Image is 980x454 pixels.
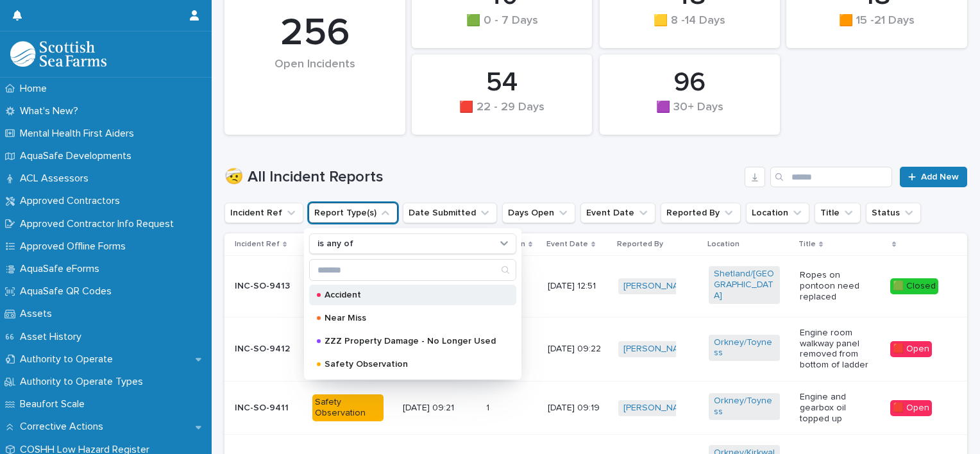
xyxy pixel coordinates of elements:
[224,381,967,434] tr: INC-SO-9411Safety Observation[DATE] 09:2111 [DATE] 09:19[PERSON_NAME] Orkney/Toyness Engine and g...
[621,14,759,41] div: 🟨 8 -14 Days
[434,14,571,41] div: 🟩 0 - 7 Days
[403,403,474,414] p: [DATE] 09:21
[546,237,588,251] p: Event Date
[10,41,106,67] img: bPIBxiqnSb2ggTQWdOVV
[15,376,153,388] p: Authority to Operate Types
[770,167,892,187] input: Search
[815,203,861,223] button: Title
[325,314,496,323] p: Near Miss
[224,203,303,223] button: Incident Ref
[808,14,945,41] div: 🟧 15 -21 Days
[308,203,398,223] button: Report Type(s)
[866,203,921,223] button: Status
[798,237,816,251] p: Title
[15,398,95,410] p: Beaufort Scale
[224,168,739,187] h1: 🤕 All Incident Reports
[900,167,967,187] a: Add New
[623,403,693,414] a: [PERSON_NAME]
[15,128,144,140] p: Mental Health First Aiders
[310,260,516,280] input: Search
[15,331,92,343] p: Asset History
[15,83,57,95] p: Home
[235,344,302,355] p: INC-SO-9412
[714,269,775,301] a: Shetland/[GEOGRAPHIC_DATA]
[15,172,99,185] p: ACL Assessors
[548,281,608,292] p: [DATE] 12:51
[325,337,496,346] p: ZZZ Property Damage - No Longer Used
[434,101,571,128] div: 🟥 22 - 29 Days
[800,328,871,371] p: Engine room walkway panel removed from bottom of ladder
[235,403,302,414] p: INC-SO-9411
[623,281,693,292] a: [PERSON_NAME]
[486,400,492,414] p: 1
[661,203,741,223] button: Reported By
[548,344,608,355] p: [DATE] 09:22
[623,344,693,355] a: [PERSON_NAME]
[246,58,384,98] div: Open Incidents
[746,203,809,223] button: Location
[325,360,496,369] p: Safety Observation
[548,403,608,414] p: [DATE] 09:19
[15,421,114,433] p: Corrective Actions
[224,256,967,317] tr: INC-SO-9413Safety Observation[DATE] 12:5211 [DATE] 12:51[PERSON_NAME] Shetland/[GEOGRAPHIC_DATA] ...
[224,317,967,381] tr: INC-SO-9412Safety Observation[DATE] 09:2411 [DATE] 09:22[PERSON_NAME] Orkney/Toyness Engine room ...
[890,341,932,357] div: 🟥 Open
[621,101,759,128] div: 🟪 30+ Days
[580,203,655,223] button: Event Date
[15,308,62,320] p: Assets
[921,172,959,181] span: Add New
[617,237,663,251] p: Reported By
[15,285,122,298] p: AquaSafe QR Codes
[325,290,496,299] p: Accident
[434,67,571,99] div: 54
[317,239,353,249] p: is any of
[502,203,575,223] button: Days Open
[15,218,184,230] p: Approved Contractor Info Request
[714,396,775,417] a: Orkney/Toyness
[15,150,142,162] p: AquaSafe Developments
[15,263,110,275] p: AquaSafe eForms
[890,278,938,294] div: 🟩 Closed
[621,67,759,99] div: 96
[707,237,739,251] p: Location
[309,259,516,281] div: Search
[800,270,871,302] p: Ropes on pontoon need replaced
[15,105,89,117] p: What's New?
[800,392,871,424] p: Engine and gearbox oil topped up
[714,337,775,359] a: Orkney/Toyness
[15,353,123,366] p: Authority to Operate
[15,195,130,207] p: Approved Contractors
[403,203,497,223] button: Date Submitted
[235,237,280,251] p: Incident Ref
[235,281,302,292] p: INC-SO-9413
[15,240,136,253] p: Approved Offline Forms
[890,400,932,416] div: 🟥 Open
[246,10,384,56] div: 256
[312,394,384,421] div: Safety Observation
